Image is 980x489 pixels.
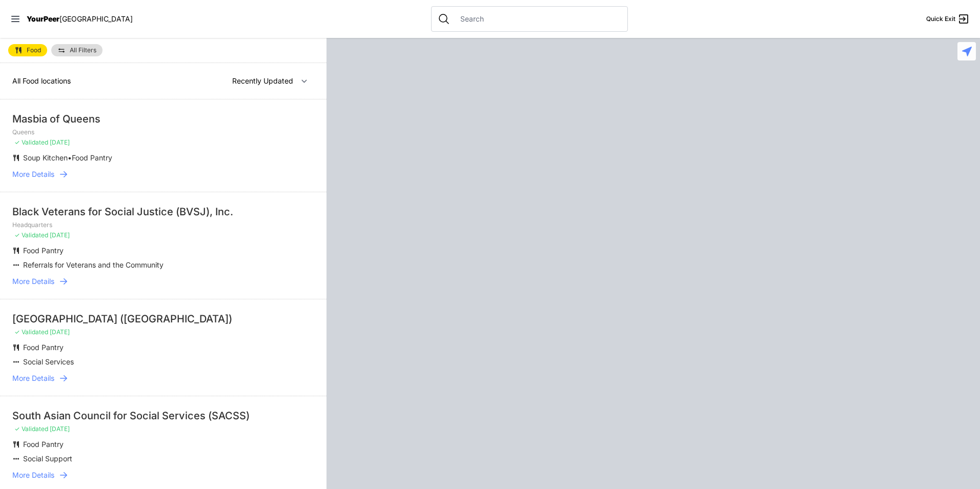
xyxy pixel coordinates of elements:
span: More Details [12,276,54,287]
span: [DATE] [50,138,70,146]
span: Soup Kitchen [23,153,68,162]
span: [DATE] [50,328,70,336]
span: • [68,153,72,162]
a: More Details [12,276,314,287]
span: ✓ Validated [14,425,48,433]
input: Search [454,14,621,24]
a: All Filters [51,44,103,56]
p: Headquarters [12,221,314,229]
span: ✓ Validated [14,138,48,146]
span: All Filters [70,47,96,53]
span: YourPeer [27,14,59,23]
a: Quick Exit [926,13,970,25]
span: ✓ Validated [14,328,48,336]
div: Masbia of Queens [12,112,314,126]
a: More Details [12,470,314,480]
span: Quick Exit [926,15,955,23]
span: Referrals for Veterans and the Community [23,260,164,269]
span: Food Pantry [72,153,112,162]
a: Food [8,44,47,56]
a: More Details [12,169,314,179]
span: Food [27,47,41,53]
div: Black Veterans for Social Justice (BVSJ), Inc. [12,205,314,219]
a: YourPeer[GEOGRAPHIC_DATA] [27,16,133,22]
span: All Food locations [12,76,71,85]
span: Food Pantry [23,343,64,352]
div: South Asian Council for Social Services (SACSS) [12,409,314,423]
p: Queens [12,128,314,136]
span: ✓ Validated [14,231,48,239]
span: Social Support [23,454,72,463]
span: Food Pantry [23,246,64,255]
span: More Details [12,470,54,480]
span: [GEOGRAPHIC_DATA] [59,14,133,23]
div: [GEOGRAPHIC_DATA] ([GEOGRAPHIC_DATA]) [12,312,314,326]
span: [DATE] [50,425,70,433]
span: [DATE] [50,231,70,239]
span: More Details [12,373,54,383]
span: Social Services [23,357,74,366]
span: Food Pantry [23,440,64,449]
a: More Details [12,373,314,383]
span: More Details [12,169,54,179]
